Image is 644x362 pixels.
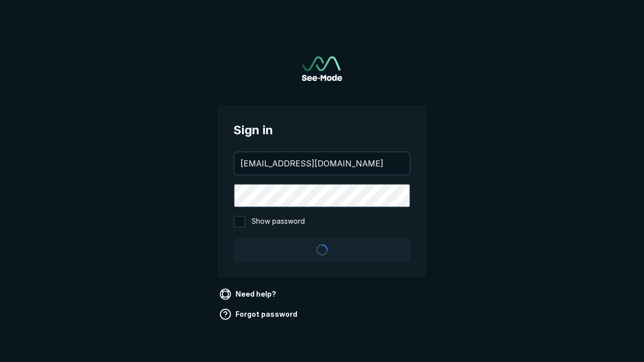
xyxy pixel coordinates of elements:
a: Forgot password [217,306,301,322]
input: your@email.com [234,152,410,174]
a: Need help? [217,286,280,302]
span: Sign in [233,121,411,139]
span: Show password [252,216,305,228]
img: See-Mode Logo [302,56,342,81]
a: Go to sign in [302,56,342,81]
